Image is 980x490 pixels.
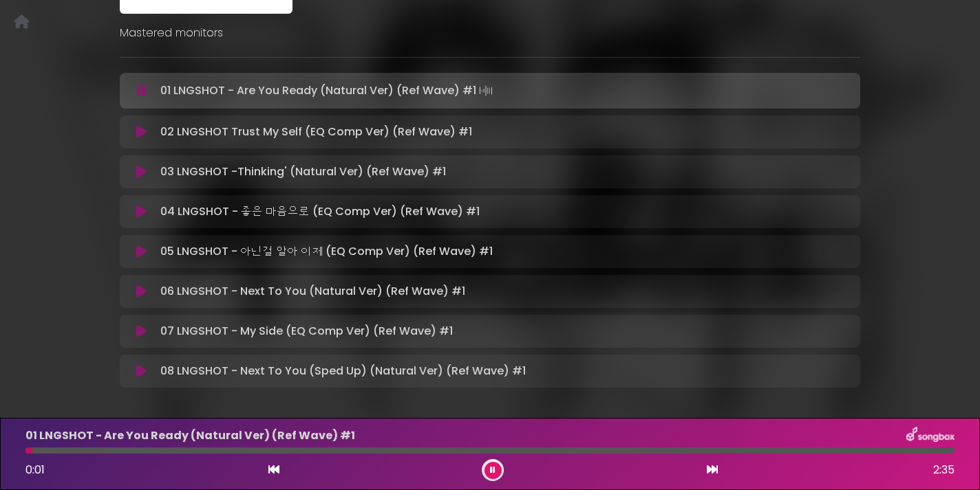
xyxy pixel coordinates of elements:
[160,323,453,339] p: 07 LNGSHOT - My Side (EQ Comp Ver) (Ref Wave) #1
[160,243,493,260] p: 05 LNGSHOT - 아닌걸 알아 이제 (EQ Comp Ver) (Ref Wave) #1
[160,203,480,220] p: 04 LNGSHOT - 좋은 마음으로 (EQ Comp Ver) (Ref Wave) #1
[160,81,496,100] p: 01 LNGSHOT - Are You Ready (Natural Ver) (Ref Wave) #1
[476,81,496,100] img: waveform4.gif
[160,124,472,140] p: 02 LNGSHOT Trust My Self (EQ Comp Ver) (Ref Wave) #1
[160,283,465,300] p: 06 LNGSHOT - Next To You (Natural Ver) (Ref Wave) #1
[160,363,526,379] p: 08 LNGSHOT - Next To You (Sped Up) (Natural Ver) (Ref Wave) #1
[906,427,955,445] img: songbox-logo-white.png
[160,164,446,180] p: 03 LNGSHOT -Thinking' (Natural Ver) (Ref Wave) #1
[25,427,355,444] p: 01 LNGSHOT - Are You Ready (Natural Ver) (Ref Wave) #1
[120,25,860,41] p: Mastered monitors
